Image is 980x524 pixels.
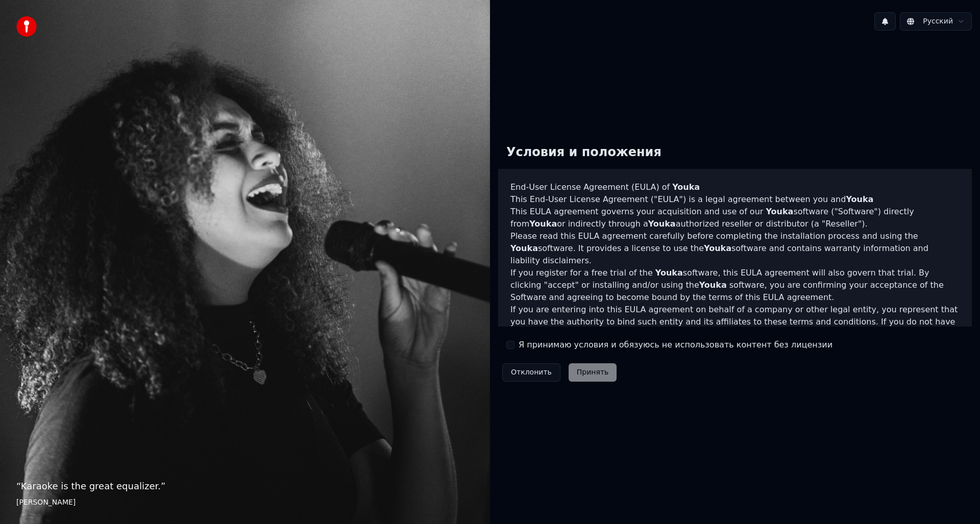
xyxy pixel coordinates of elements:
[655,268,683,278] span: Youka
[704,243,731,253] span: Youka
[16,497,474,508] footer: [PERSON_NAME]
[16,16,37,37] img: youka
[672,182,700,192] span: Youka
[510,230,960,267] p: Please read this EULA agreement carefully before completing the installation process and using th...
[16,479,474,493] p: “ Karaoke is the great equalizer. ”
[699,280,727,290] span: Youka
[510,267,960,304] p: If you register for a free trial of the software, this EULA agreement will also govern that trial...
[529,219,557,229] span: Youka
[519,339,832,351] label: Я принимаю условия и обязуюсь не использовать контент без лицензии
[510,243,538,253] span: Youka
[510,206,960,230] p: This EULA agreement governs your acquisition and use of our software ("Software") directly from o...
[510,193,960,206] p: This End-User License Agreement ("EULA") is a legal agreement between you and
[846,194,873,204] span: Youka
[766,207,793,216] span: Youka
[502,363,560,382] button: Отклонить
[510,304,960,353] p: If you are entering into this EULA agreement on behalf of a company or other legal entity, you re...
[510,181,960,193] h3: End-User License Agreement (EULA) of
[498,136,670,169] div: Условия и положения
[648,219,676,229] span: Youka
